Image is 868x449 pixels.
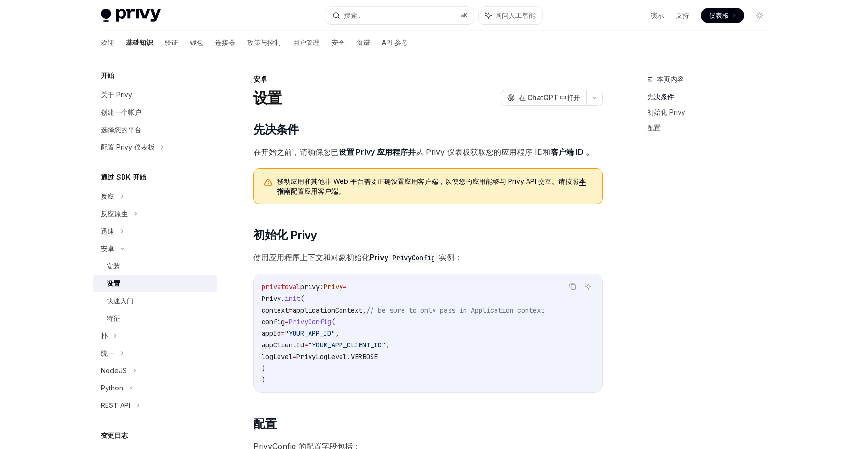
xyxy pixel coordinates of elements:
[93,121,217,138] a: 选择您的平台
[93,257,217,275] a: 安装
[93,104,217,121] a: 创建一个帐户
[551,147,593,157] font: 客户端 ID 。
[293,306,366,314] span: applicationContext,
[285,317,289,326] span: =
[262,352,293,361] span: logLevel
[370,253,388,262] font: Privy
[101,38,114,46] font: 欢迎
[647,120,775,135] a: 配置
[101,9,161,22] img: 灯光标志
[262,283,289,291] span: private
[101,173,146,181] font: 通过 SDK 开始
[293,352,296,361] span: =
[439,253,462,262] font: 实例：
[262,317,285,326] span: config
[300,283,324,291] span: privy:
[289,317,331,326] span: PrivyConfig
[101,90,132,99] font: 关于 Privy
[107,314,120,322] font: 特征
[101,227,114,235] font: 迅速
[339,147,416,157] a: 设置 Privy 应用程序并
[262,294,285,303] span: Privy.
[289,306,293,314] span: =
[101,401,130,409] font: REST API
[101,366,127,374] font: NodeJS
[190,31,203,54] a: 钱包
[519,93,580,102] font: 在 ChatGPT 中打开
[285,294,300,303] span: init
[296,352,378,361] span: PrivyLogLevel.VERBOSE
[501,90,586,106] button: 在 ChatGPT 中打开
[752,8,767,23] button: 切换暗模式
[101,210,128,218] font: 反应原生
[676,11,689,19] font: 支持
[101,108,141,116] font: 创建一个帐户
[93,86,217,104] a: 关于 Privy
[253,417,276,431] font: 配置
[262,329,281,338] span: appId
[416,147,543,157] font: 从 Privy 仪表板获取您的应用程序 ID
[190,38,203,46] font: 钱包
[262,364,265,373] span: )
[388,253,439,263] code: PrivyConfig
[566,280,579,293] button: 复制代码块中的内容
[324,283,343,291] span: Privy
[253,228,317,242] font: 初始化 Privy
[263,178,273,187] svg: 警告
[291,187,345,195] font: 配置应用客户端。
[165,31,178,54] a: 验证
[647,89,775,105] a: 先决条件
[331,317,335,326] span: (
[651,11,664,20] a: 演示
[93,292,217,310] a: 快速入门
[308,341,386,349] span: "YOUR_APP_CLIENT_ID"
[647,108,685,116] font: 初始化 Privy
[701,8,744,23] a: 仪表板
[262,306,289,314] span: context
[101,125,141,134] font: 选择您的平台
[356,31,370,54] a: 食谱
[101,431,128,439] font: 变更日志
[366,306,544,314] span: // be sure to only pass in Application context
[647,123,661,132] font: 配置
[304,341,308,349] span: =
[461,12,464,19] font: ⌘
[253,122,299,136] font: 先决条件
[709,11,729,19] font: 仪表板
[215,38,235,46] font: 连接器
[382,38,408,46] font: API 参考
[479,7,542,24] button: 询问人工智能
[356,38,370,46] font: 食谱
[285,329,335,338] span: "YOUR_APP_ID"
[543,147,551,157] font: 和
[247,31,281,54] a: 政策与控制
[651,11,664,19] font: 演示
[346,253,370,262] font: 初始化
[343,283,347,291] span: =
[289,283,300,291] span: val
[331,38,345,46] font: 安全
[126,31,153,54] a: 基础知识
[551,147,593,157] a: 客户端 ID 。
[101,31,114,54] a: 欢迎
[107,279,120,287] font: 设置
[582,280,594,293] button: 询问人工智能
[101,384,123,392] font: Python
[331,31,345,54] a: 安全
[647,92,674,101] font: 先决条件
[344,11,362,19] font: 搜索...
[293,31,320,54] a: 用户管理
[262,341,304,349] span: appClientId
[325,7,474,24] button: 搜索...⌘K
[382,31,408,54] a: API 参考
[253,75,267,83] font: 安卓
[101,331,108,340] font: 扑
[676,11,689,20] a: 支持
[101,71,114,79] font: 开始
[647,105,775,120] a: 初始化 Privy
[165,38,178,46] font: 验证
[495,11,536,19] font: 询问人工智能
[101,349,114,357] font: 统一
[253,89,282,106] font: 设置
[253,253,346,262] font: 使用应用程序上下文和对象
